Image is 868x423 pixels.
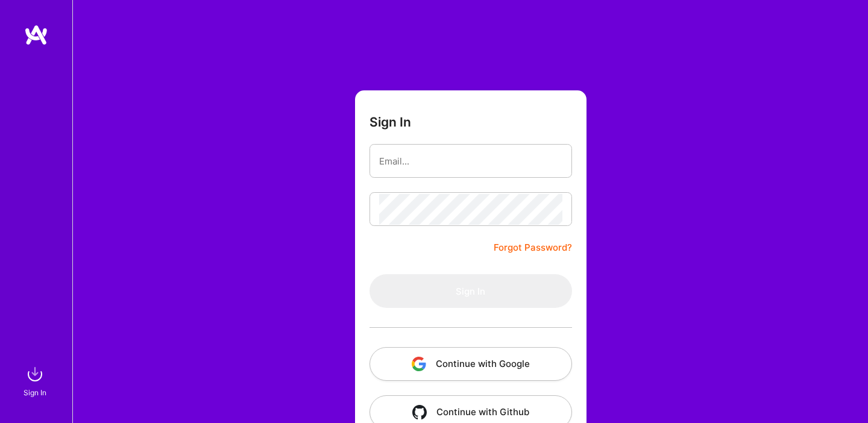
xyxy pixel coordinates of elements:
img: sign in [23,362,47,386]
input: Email... [379,146,562,177]
img: icon [412,357,426,371]
h3: Sign In [370,114,411,130]
a: sign inSign In [25,362,47,399]
button: Continue with Google [370,347,572,381]
a: Forgot Password? [494,240,572,255]
img: icon [412,405,427,419]
button: Sign In [370,274,572,308]
img: logo [24,24,48,46]
div: Sign In [24,386,46,399]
